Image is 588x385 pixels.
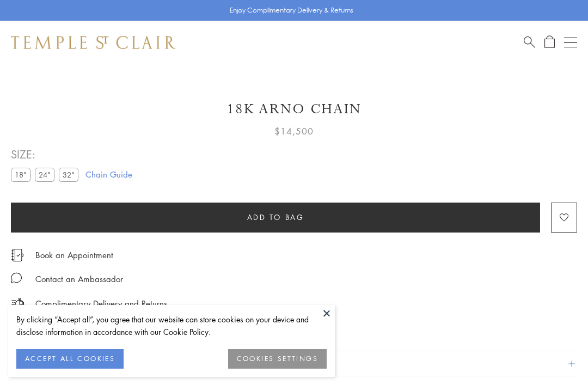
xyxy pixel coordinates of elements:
p: Enjoy Complimentary Delivery & Returns [230,5,353,16]
button: COOKIES SETTINGS [228,349,327,369]
a: Search [524,35,535,49]
div: By clicking “Accept all”, you agree that our website can store cookies on your device and disclos... [16,313,327,338]
p: Complimentary Delivery and Returns [35,297,167,310]
label: 18" [11,168,30,181]
button: Add to bag [11,203,540,233]
button: Open navigation [564,36,577,49]
img: Temple St. Clair [11,36,175,49]
a: Open Shopping Bag [544,35,555,49]
div: Contact an Ambassador [35,272,123,286]
span: Add to bag [247,211,304,223]
a: Book an Appointment [35,249,113,261]
a: Chain Guide [85,168,132,180]
img: icon_delivery.svg [11,297,24,310]
button: ACCEPT ALL COOKIES [16,349,124,369]
span: SIZE: [11,145,83,163]
label: 24" [35,168,54,181]
iframe: Gorgias live chat messenger [534,334,577,374]
span: $14,500 [274,124,314,138]
img: MessageIcon-01_2.svg [11,272,22,283]
img: icon_appointment.svg [11,249,24,261]
h1: 18K Arno Chain [11,100,577,119]
label: 32" [59,168,78,181]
